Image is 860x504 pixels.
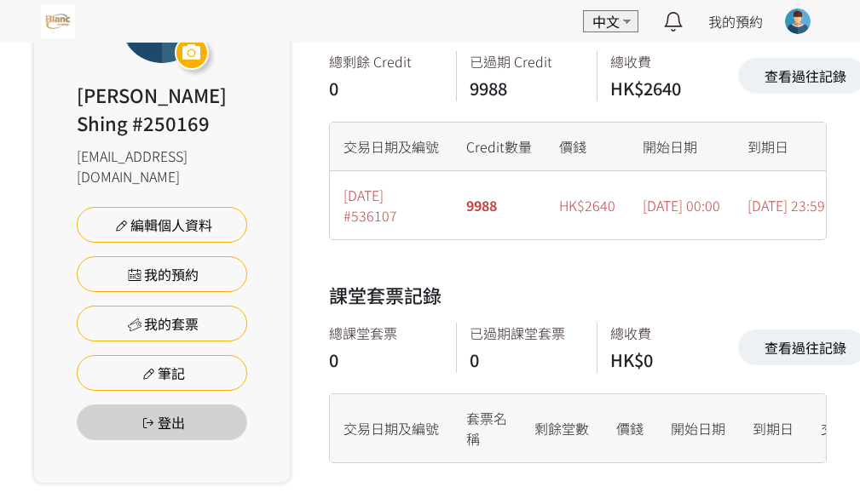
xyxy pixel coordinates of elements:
div: HK$2640 [545,171,629,239]
div: 0 [329,347,439,373]
div: 0 [329,76,439,101]
div: 總課堂套票 [329,323,439,343]
div: 已過期 Credit [470,51,580,72]
div: 總收費 [610,323,721,343]
div: [DATE] 00:00 [629,171,734,239]
div: 開始日期 [629,123,734,171]
div: 9988 [453,171,545,239]
div: 0 [470,347,580,373]
a: 我的套票 [77,306,247,341]
div: 套票名稱 [453,394,521,462]
div: 交易日期及編號 [330,123,453,171]
div: [PERSON_NAME] Shing #250169 [77,81,247,137]
img: THgjIW9v0vP8FkcVPggNTCb1B0l2x6CQsFzpAQmc.jpg [41,4,75,38]
div: HK$2640 [610,76,721,101]
div: 價錢 [603,394,657,462]
div: 開始日期 [657,394,739,462]
div: [DATE] #536107 [330,171,453,239]
div: 價錢 [545,123,629,171]
a: 我的預約 [77,256,247,292]
div: 總收費 [610,51,721,72]
div: 已過期課堂套票 [470,323,580,343]
div: 剩餘堂數 [521,394,603,462]
div: 9988 [470,76,580,101]
div: 到期日 [734,123,839,171]
div: HK$0 [610,347,721,373]
a: 筆記 [77,355,247,391]
div: [DATE] 23:59 [734,171,839,239]
div: 總剩餘 Credit [329,51,439,72]
a: 編輯個人資料 [77,207,247,243]
a: 我的預約 [708,11,763,31]
div: [EMAIL_ADDRESS][DOMAIN_NAME] [77,146,247,186]
div: 交易日期及編號 [330,394,453,462]
div: 到期日 [739,394,807,462]
div: Credit數量 [453,123,545,171]
h2: 課堂套票記錄 [329,281,442,309]
button: 登出 [77,404,247,440]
